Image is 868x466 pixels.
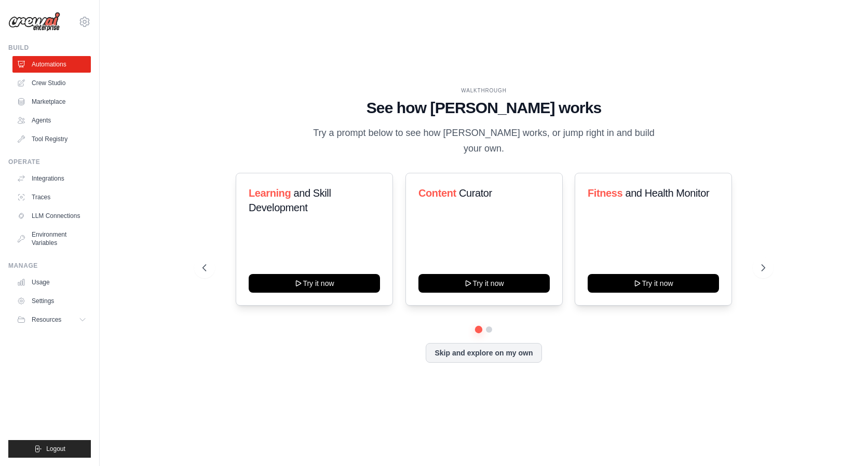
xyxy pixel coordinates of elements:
button: Try it now [249,274,380,293]
button: Skip and explore on my own [426,343,541,363]
h1: See how [PERSON_NAME] works [202,99,766,117]
img: Logo [8,12,60,32]
button: Resources [12,311,91,328]
a: LLM Connections [12,208,91,224]
span: Curator [458,187,492,199]
div: Operate [8,158,91,166]
button: Logout [8,440,91,458]
button: Try it now [418,274,550,293]
div: WALKTHROUGH [202,87,766,94]
span: Logout [46,445,65,453]
span: Fitness [588,187,622,199]
div: Build [8,44,91,52]
a: Automations [12,56,91,73]
a: Agents [12,112,91,129]
a: Marketplace [12,93,91,110]
span: and Skill Development [249,187,331,213]
a: Usage [12,274,91,291]
span: and Health Monitor [626,187,710,199]
a: Tool Registry [12,131,91,147]
button: Try it now [588,274,719,293]
span: Learning [249,187,291,199]
a: Settings [12,293,91,309]
span: Content [418,187,456,199]
a: Environment Variables [12,226,91,251]
a: Traces [12,189,91,205]
span: Resources [32,316,61,324]
a: Crew Studio [12,75,91,91]
a: Integrations [12,170,91,187]
p: Try a prompt below to see how [PERSON_NAME] works, or jump right in and build your own. [309,126,658,156]
div: Manage [8,262,91,270]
